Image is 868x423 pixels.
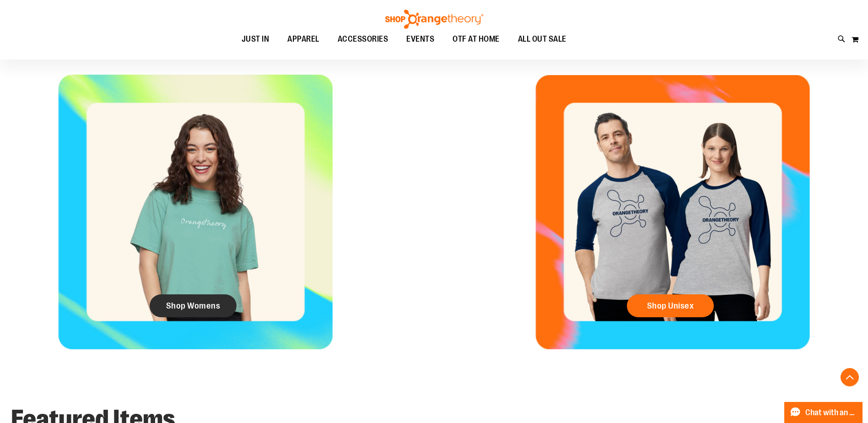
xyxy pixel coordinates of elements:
span: Chat with an Expert [805,408,857,417]
span: EVENTS [406,29,434,49]
span: ALL OUT SALE [518,29,566,49]
a: Shop Womens [150,294,237,317]
span: Shop Unisex [647,301,694,311]
span: Shop Womens [166,301,221,311]
a: Shop Unisex [627,294,714,317]
span: JUST IN [242,29,270,49]
span: ACCESSORIES [338,29,388,49]
button: Back To Top [841,368,859,386]
img: Shop Orangetheory [384,10,485,29]
span: APPAREL [287,29,319,49]
span: OTF AT HOME [453,29,500,49]
button: Chat with an Expert [784,402,863,423]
